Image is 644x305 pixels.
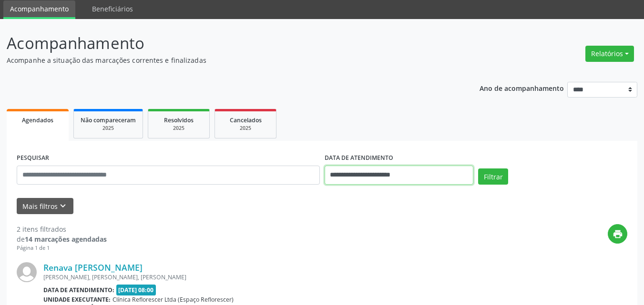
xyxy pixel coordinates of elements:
div: 2025 [222,125,269,132]
a: Beneficiários [85,0,140,17]
i: print [613,229,623,239]
div: 2025 [155,125,203,132]
div: Página 1 de 1 [17,244,107,252]
p: Ano de acompanhamento [480,82,564,94]
div: 2 itens filtrados [17,224,107,234]
div: [PERSON_NAME], [PERSON_NAME], [PERSON_NAME] [43,273,484,281]
b: Unidade executante: [43,295,111,304]
button: Relatórios [585,46,634,62]
button: Filtrar [478,168,508,185]
a: Renava [PERSON_NAME] [43,262,143,273]
div: de [17,234,107,244]
span: Não compareceram [81,116,136,124]
strong: 14 marcações agendadas [25,235,107,244]
button: print [608,224,627,244]
span: Agendados [22,116,53,124]
label: DATA DE ATENDIMENTO [325,151,393,166]
p: Acompanhe a situação das marcações correntes e finalizadas [7,55,448,65]
span: Resolvidos [164,116,194,124]
button: Mais filtroskeyboard_arrow_down [17,198,73,215]
b: Data de atendimento: [43,286,114,294]
div: 2025 [81,125,136,132]
span: [DATE] 08:00 [116,285,156,295]
p: Acompanhamento [7,31,448,55]
span: Clínica Reflorescer Ltda (Espaço Reflorescer) [112,295,234,304]
a: Acompanhamento [3,0,75,19]
label: PESQUISAR [17,151,49,166]
i: keyboard_arrow_down [58,201,68,211]
span: Cancelados [230,116,262,124]
img: img [17,262,37,282]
